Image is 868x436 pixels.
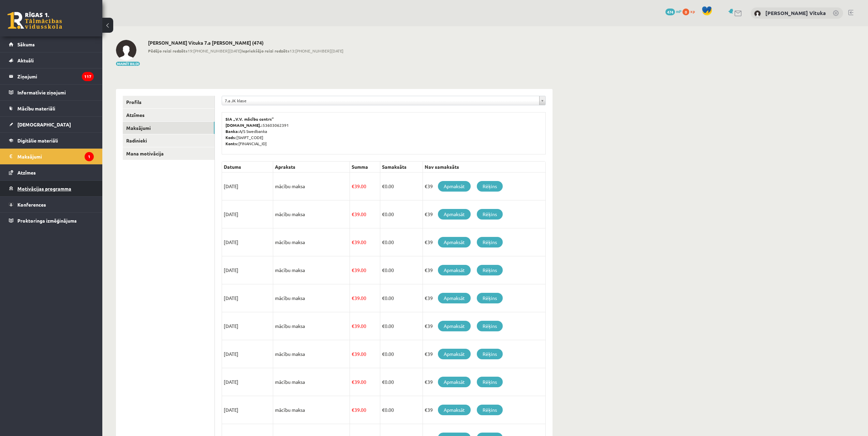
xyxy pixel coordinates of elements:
[438,181,471,192] a: Apmaksāt
[148,48,343,54] span: 19:[PHONE_NUMBER][DATE] 13:[PHONE_NUMBER][DATE]
[438,209,471,220] a: Apmaksāt
[222,200,273,228] td: [DATE]
[9,36,94,52] a: Sākums
[382,379,385,385] span: €
[17,201,46,208] span: Konferences
[382,295,385,301] span: €
[85,152,94,161] i: 1
[350,256,380,284] td: 39.00
[477,321,503,331] a: Rēķins
[9,213,94,228] a: Proktoringa izmēģinājums
[380,256,423,284] td: 0.00
[9,165,94,180] a: Atzīmes
[9,117,94,132] a: [DEMOGRAPHIC_DATA]
[682,9,698,14] a: 0 xp
[423,340,545,368] td: €39
[350,172,380,200] td: 39.00
[17,105,55,111] span: Mācību materiāli
[148,40,343,46] h2: [PERSON_NAME] Vituka 7.a [PERSON_NAME] (474)
[423,256,545,284] td: €39
[477,209,503,220] a: Rēķins
[423,284,545,312] td: €39
[9,101,94,116] a: Mācību materiāli
[17,169,36,176] span: Atzīmes
[350,162,380,172] th: Summa
[380,368,423,396] td: 0.00
[350,284,380,312] td: 39.00
[352,267,354,273] span: €
[17,185,71,192] span: Motivācijas programma
[382,351,385,357] span: €
[350,312,380,340] td: 39.00
[222,396,273,424] td: [DATE]
[423,312,545,340] td: €39
[423,396,545,424] td: €39
[765,10,826,16] a: [PERSON_NAME] Vituka
[380,200,423,228] td: 0.00
[754,10,761,17] img: Diāna Vituka
[273,368,350,396] td: mācību maksa
[222,172,273,200] td: [DATE]
[380,396,423,424] td: 0.00
[352,379,354,385] span: €
[352,351,354,357] span: €
[123,122,215,134] a: Maksājumi
[477,293,503,303] a: Rēķins
[350,200,380,228] td: 39.00
[352,323,354,329] span: €
[225,96,536,105] span: 7.a JK klase
[17,85,94,100] legend: Informatīvie ziņojumi
[9,181,94,196] a: Motivācijas programma
[350,368,380,396] td: 39.00
[438,349,471,359] a: Apmaksāt
[225,141,238,146] b: Konts:
[273,312,350,340] td: mācību maksa
[17,69,94,84] legend: Ziņojumi
[222,256,273,284] td: [DATE]
[477,405,503,415] a: Rēķins
[665,9,675,15] span: 474
[423,162,545,172] th: Nav samaksāts
[273,162,350,172] th: Apraksts
[438,265,471,275] a: Apmaksāt
[222,340,273,368] td: [DATE]
[350,340,380,368] td: 39.00
[225,116,542,147] p: 53603062391 A/S Swedbanka [SWIFT_CODE] [FINANCIAL_ID]
[352,239,354,245] span: €
[665,9,681,14] a: 474 mP
[438,293,471,303] a: Apmaksāt
[9,197,94,212] a: Konferences
[380,162,423,172] th: Samaksāts
[382,183,385,189] span: €
[222,228,273,256] td: [DATE]
[225,122,263,128] b: [DOMAIN_NAME].:
[9,149,94,164] a: Maksājumi1
[382,323,385,329] span: €
[380,340,423,368] td: 0.00
[382,211,385,217] span: €
[477,377,503,387] a: Rēķins
[352,295,354,301] span: €
[423,200,545,228] td: €39
[123,109,215,121] a: Atzīmes
[423,368,545,396] td: €39
[9,52,94,68] a: Aktuāli
[380,284,423,312] td: 0.00
[273,172,350,200] td: mācību maksa
[382,267,385,273] span: €
[423,228,545,256] td: €39
[273,200,350,228] td: mācību maksa
[273,256,350,284] td: mācību maksa
[477,349,503,359] a: Rēķins
[225,135,236,140] b: Kods:
[352,211,354,217] span: €
[438,237,471,247] a: Apmaksāt
[682,9,689,15] span: 0
[380,228,423,256] td: 0.00
[116,62,140,66] button: Mainīt bildi
[123,96,215,108] a: Profils
[222,162,273,172] th: Datums
[116,40,136,60] img: Diāna Vituka
[273,396,350,424] td: mācību maksa
[352,407,354,413] span: €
